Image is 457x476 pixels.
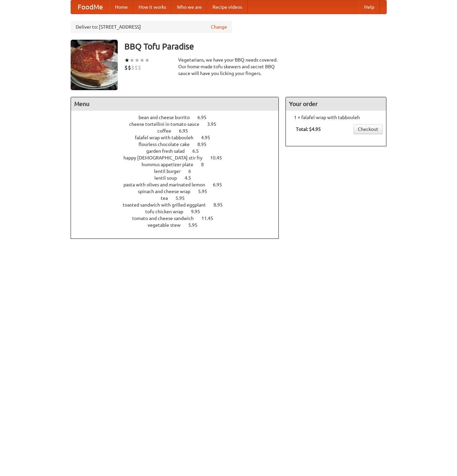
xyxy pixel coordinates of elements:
[124,57,129,64] li: ★
[124,64,128,71] li: $
[207,121,223,127] span: 3.95
[145,209,190,214] span: tofu chicken wrap
[142,162,216,167] a: hummus appetizer plate 8
[139,142,196,147] span: flourless chocolate cake
[123,155,234,160] a: happy [DEMOGRAPHIC_DATA] stir fry 10.45
[129,57,135,64] li: ★
[71,0,110,14] a: FoodMe
[154,169,187,174] span: lentil burger
[145,57,150,64] li: ★
[192,148,205,154] span: 6.5
[145,209,213,214] a: tofu chicken wrap 9.95
[161,195,197,201] a: tea 5.95
[129,121,229,127] a: cheese tortellini in tomato sauce 3.95
[172,0,207,14] a: Who we are
[140,57,145,64] li: ★
[289,114,383,121] li: 1 × falafel wrap with tabbouleh
[131,64,135,71] li: $
[161,195,175,201] span: tea
[135,135,200,140] span: falafel wrap with tabbouleh
[210,155,229,160] span: 10.45
[110,0,133,14] a: Home
[128,64,131,71] li: $
[123,182,234,187] a: pasta with olives and marinated lemon 6.95
[359,0,380,14] a: Help
[201,162,211,167] span: 8
[135,57,140,64] li: ★
[148,222,187,228] span: vegetable stew
[139,115,219,120] a: bean and cheese burrito 6.95
[123,202,235,208] a: toasted sandwich with grilled eggplant 8.95
[197,142,213,147] span: 8.95
[213,182,229,187] span: 6.95
[353,124,383,134] a: Checkout
[154,175,184,181] span: lentil soup
[123,182,212,187] span: pasta with olives and marinated lemon
[179,128,195,134] span: 6.95
[123,155,209,160] span: happy [DEMOGRAPHIC_DATA] stir fry
[176,195,191,201] span: 5.95
[146,148,191,154] span: garden fresh salad
[191,209,207,214] span: 9.95
[157,128,178,134] span: coffee
[129,121,206,127] span: cheese tortellini in tomato sauce
[123,202,213,208] span: toasted sandwich with grilled eggplant
[133,0,172,14] a: How it works
[154,175,203,181] a: lentil soup 4.5
[138,64,141,71] li: $
[296,126,321,132] b: Total: $4.95
[286,97,386,111] h4: Your order
[188,222,204,228] span: 5.95
[146,148,211,154] a: garden fresh salad 6.5
[197,115,213,120] span: 6.95
[178,57,279,77] div: Vegetarians, we have your BBQ needs covered. Our home-made tofu skewers and secret BBQ sauce will...
[188,169,198,174] span: 6
[132,216,226,221] a: tomato and cheese sandwich 11.45
[201,135,217,140] span: 4.95
[71,21,232,33] div: Deliver to: [STREET_ADDRESS]
[138,189,197,194] span: spinach and cheese wrap
[139,142,219,147] a: flourless chocolate cake 8.95
[154,169,203,174] a: lentil burger 6
[185,175,198,181] span: 4.5
[207,0,247,14] a: Recipe videos
[157,128,200,134] a: coffee 6.95
[135,135,223,140] a: falafel wrap with tabbouleh 4.95
[214,202,229,208] span: 8.95
[201,216,220,221] span: 11.45
[139,115,196,120] span: bean and cheese burrito
[148,222,210,228] a: vegetable stew 5.95
[132,216,200,221] span: tomato and cheese sandwich
[211,24,227,30] a: Change
[142,162,200,167] span: hummus appetizer plate
[198,189,214,194] span: 5.95
[71,40,118,90] img: angular.jpg
[135,64,138,71] li: $
[71,97,279,111] h4: Menu
[138,189,220,194] a: spinach and cheese wrap 5.95
[124,40,387,53] h3: BBQ Tofu Paradise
